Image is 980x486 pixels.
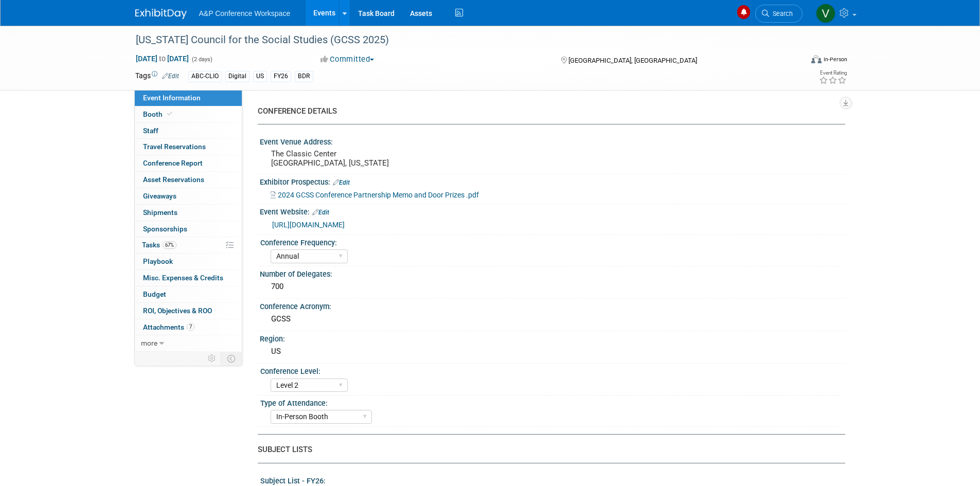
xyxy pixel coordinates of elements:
a: 2024 GCSS Conference Partnership Memo and Door Prizes .pdf [271,191,479,199]
span: Playbook [143,257,173,265]
a: ROI, Objectives & ROO [135,303,242,319]
a: Event Information [135,90,242,106]
a: Edit [162,73,179,80]
img: ExhibitDay [135,9,187,19]
span: more [141,339,157,347]
div: In-Person [823,56,847,63]
td: Personalize Event Tab Strip [203,352,221,365]
a: Playbook [135,254,242,269]
span: Shipments [143,208,177,217]
a: [URL][DOMAIN_NAME] [272,221,345,229]
div: Conference Acronym: [260,299,845,312]
button: Committed [317,54,378,65]
td: Toggle Event Tabs [221,352,242,365]
div: Type of Attendance: [260,395,841,408]
a: Booth [135,106,242,122]
a: Attachments7 [135,319,242,335]
div: Digital [225,71,250,82]
span: Asset Reservations [143,175,204,184]
div: Subject List - FY26: [260,473,841,486]
span: (2 days) [191,56,212,63]
div: Event Format [742,53,848,69]
span: [DATE] [DATE] [135,54,189,63]
div: Event Website: [260,204,845,218]
div: SUBJECT LISTS [258,444,838,455]
a: Edit [333,179,350,186]
a: Edit [312,209,329,216]
span: Giveaways [143,192,176,200]
span: Budget [143,290,166,298]
span: ROI, Objectives & ROO [143,307,212,315]
div: Number of Delegates: [260,266,845,279]
div: ABC-CLIO [188,71,222,82]
a: Asset Reservations [135,172,242,188]
a: Giveaways [135,188,242,204]
div: Event Rating [819,70,847,76]
span: Misc. Expenses & Credits [143,274,223,282]
div: Region: [260,331,845,344]
span: Staff [143,127,158,135]
a: Sponsorships [135,221,242,237]
span: Travel Reservations [143,142,206,151]
div: Conference Level: [260,364,841,376]
span: Sponsorships [143,225,187,233]
img: Format-Inperson.png [811,55,822,63]
span: Conference Report [143,159,203,167]
div: CONFERENCE DETAILS [258,106,838,117]
a: Tasks67% [135,237,242,253]
a: Staff [135,123,242,139]
pre: The Classic Center [GEOGRAPHIC_DATA], [US_STATE] [271,149,492,168]
div: GCSS [268,311,838,327]
span: 7 [187,323,194,331]
span: Tasks [142,241,176,249]
span: Event Information [143,94,201,102]
span: A&P Conference Workspace [199,9,291,17]
div: Exhibitor Prospectus: [260,174,845,188]
span: [GEOGRAPHIC_DATA], [GEOGRAPHIC_DATA] [568,57,697,64]
img: Veronica Dove [816,4,835,23]
div: US [268,344,838,359]
span: Search [769,10,793,17]
span: to [157,55,167,63]
div: US [253,71,267,82]
i: Booth reservation complete [167,111,172,117]
a: Budget [135,286,242,302]
span: 2024 GCSS Conference Partnership Memo and Door Prizes .pdf [278,191,479,199]
a: Misc. Expenses & Credits [135,270,242,286]
a: more [135,335,242,351]
span: Booth [143,110,174,118]
div: FY26 [271,71,291,82]
span: Attachments [143,323,194,331]
a: Shipments [135,205,242,221]
a: Travel Reservations [135,139,242,155]
span: 67% [163,241,176,249]
div: 700 [268,279,838,295]
div: Conference Frequency: [260,235,841,248]
a: Conference Report [135,155,242,171]
div: [US_STATE] Council for the Social Studies (GCSS 2025) [132,31,787,49]
div: Event Venue Address: [260,134,845,147]
td: Tags [135,70,179,82]
a: Search [755,5,803,23]
div: BDR [295,71,313,82]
